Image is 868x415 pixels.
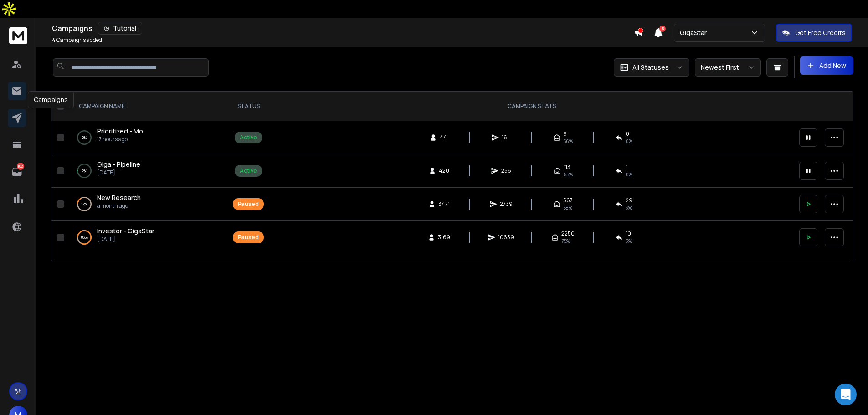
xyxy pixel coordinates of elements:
span: 101 [626,230,633,237]
span: 55 % [564,171,573,178]
p: 17 hours ago [97,136,143,143]
span: 256 [501,167,511,174]
div: Paused [238,200,259,208]
span: Prioritized - Mo [97,127,143,135]
a: 102 [8,163,26,181]
span: 3471 [438,200,450,208]
p: [DATE] [97,236,154,243]
a: Giga - Pipeline [97,160,140,169]
span: 2739 [500,200,513,208]
p: All Statuses [632,63,669,72]
span: 44 [440,134,449,141]
div: Campaigns [52,22,634,35]
span: 16 [502,134,511,141]
span: New Research [97,193,141,202]
td: 83%Investor - GigaStar[DATE] [68,221,227,254]
span: 29 [626,197,632,204]
span: 3 % [626,204,632,211]
p: Get Free Credits [795,28,846,37]
th: STATUS [227,92,269,121]
span: 0 [626,130,629,138]
div: Active [240,134,257,141]
th: CAMPAIGN NAME [68,92,227,121]
th: CAMPAIGN STATS [269,92,794,121]
span: 58 % [563,204,572,211]
a: Prioritized - Mo [97,127,143,136]
p: a month ago [97,202,141,210]
span: 75 % [561,237,570,245]
button: Add New [800,56,853,75]
p: [DATE] [97,169,140,176]
span: 3169 [438,234,450,241]
span: Investor - GigaStar [97,226,154,235]
p: Campaigns added [52,36,102,44]
p: 2 % [82,166,87,175]
span: 2250 [561,230,575,237]
td: 17%New Researcha month ago [68,188,227,221]
span: 1 [626,164,627,171]
div: Paused [238,234,259,241]
div: Open Intercom Messenger [835,384,857,405]
span: 56 % [563,138,573,145]
p: 102 [17,163,24,170]
div: Active [240,167,257,174]
span: 0 % [626,171,632,178]
td: 0%Prioritized - Mo17 hours ago [68,121,227,154]
button: Tutorial [98,22,142,35]
span: 0 % [626,138,632,145]
a: Investor - GigaStar [97,226,154,236]
span: 113 [564,164,570,171]
p: 83 % [81,233,88,242]
td: 2%Giga - Pipeline[DATE] [68,154,227,188]
span: 567 [563,197,573,204]
p: GigaStar [680,28,710,37]
button: Get Free Credits [776,24,852,42]
span: 9 [563,130,567,138]
a: New Research [97,193,141,202]
button: Newest First [695,58,761,77]
span: 4 [52,36,56,44]
p: 0 % [82,133,87,142]
span: 420 [439,167,449,174]
p: 17 % [81,200,87,209]
div: Campaigns [28,91,74,108]
span: 10659 [498,234,514,241]
span: 5 [659,26,666,32]
span: 3 % [626,237,632,245]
